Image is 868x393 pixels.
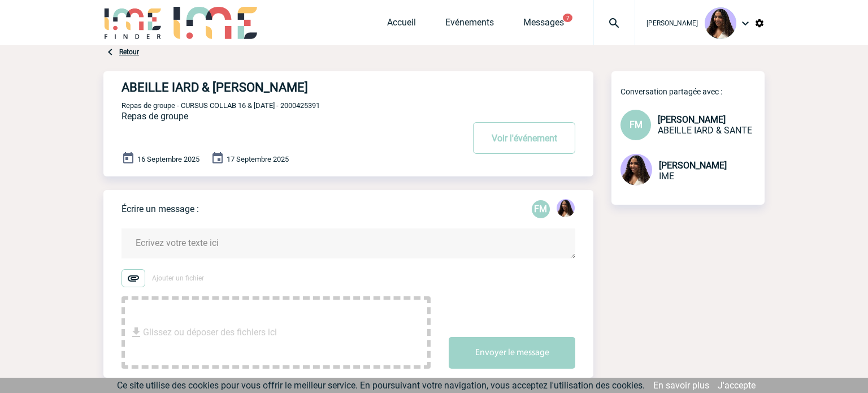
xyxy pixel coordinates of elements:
[121,204,199,214] p: Écrire un message :
[129,326,143,339] img: file_download.svg
[653,380,709,391] a: En savoir plus
[557,199,575,219] div: Jessica NETO BOGALHO
[705,7,736,39] img: 131234-0.jpg
[658,125,752,136] span: ABEILLE IARD & SANTE
[121,111,188,122] span: Repas de groupe
[137,155,199,163] span: 16 Septembre 2025
[119,48,139,56] a: Retour
[445,17,494,33] a: Evénements
[449,337,575,369] button: Envoyer le message
[658,114,726,125] span: [PERSON_NAME]
[532,200,550,218] div: Florence MATHIEU
[523,17,564,33] a: Messages
[387,17,416,33] a: Accueil
[646,19,698,27] span: [PERSON_NAME]
[659,171,674,182] span: IME
[718,380,756,391] a: J'accepte
[117,380,645,391] span: Ce site utilise des cookies pour vous offrir le meilleur service. En poursuivant votre navigation...
[563,14,572,22] button: 7
[630,119,643,130] span: FM
[532,200,550,218] p: FM
[121,101,320,110] span: Repas de groupe - CURSUS COLLAB 16 & [DATE] - 2000425391
[121,80,429,94] h4: ABEILLE IARD & [PERSON_NAME]
[143,304,277,361] span: Glissez ou déposer des fichiers ici
[227,155,289,163] span: 17 Septembre 2025
[659,160,727,171] span: [PERSON_NAME]
[620,154,652,185] img: 131234-0.jpg
[620,87,765,96] p: Conversation partagée avec :
[557,199,575,217] img: 131234-0.jpg
[103,7,162,39] img: IME-Finder
[473,122,575,154] button: Voir l'événement
[152,274,204,282] span: Ajouter un fichier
